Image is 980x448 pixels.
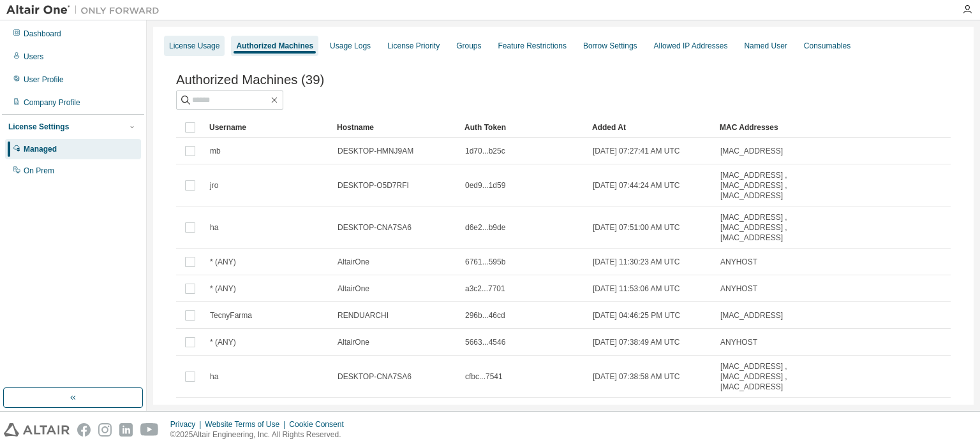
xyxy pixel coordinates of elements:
[338,337,369,347] span: AltairOne
[338,146,413,156] span: DESKTOP-HMNJ9AM
[24,52,43,62] div: Users
[456,41,481,51] div: Groups
[338,284,369,294] span: AltairOne
[465,372,503,382] span: cfbc...7541
[170,430,352,440] p: © 2025 Altair Engineering, Inc. All Rights Reserved.
[465,146,505,156] span: 1d70...b25c
[498,41,567,51] div: Feature Restrictions
[170,419,205,430] div: Privacy
[8,122,69,132] div: License Settings
[205,419,289,430] div: Website Terms of Use
[720,212,816,243] span: [MAC_ADDRESS] , [MAC_ADDRESS] , [MAC_ADDRESS]
[744,41,787,51] div: Named User
[24,98,80,108] div: Company Profile
[24,29,61,39] div: Dashboard
[176,73,324,87] span: Authorized Machines (39)
[593,257,680,267] span: [DATE] 11:30:23 AM UTC
[337,117,454,138] div: Hostname
[720,337,757,347] span: ANYHOST
[140,423,159,437] img: youtube.svg
[465,337,505,347] span: 5663...4546
[593,284,680,294] span: [DATE] 11:53:06 AM UTC
[119,423,133,437] img: linkedin.svg
[210,337,236,347] span: * (ANY)
[720,284,757,294] span: ANYHOST
[330,41,371,51] div: Usage Logs
[209,117,327,138] div: Username
[654,41,728,51] div: Allowed IP Addresses
[210,284,236,294] span: * (ANY)
[593,180,680,191] span: [DATE] 07:44:24 AM UTC
[210,180,218,191] span: jro
[338,180,409,191] span: DESKTOP-O5D7RFI
[720,403,816,434] span: [MAC_ADDRESS] , [MAC_ADDRESS] , [MAC_ADDRESS]
[465,180,505,191] span: 0ed9...1d59
[465,310,505,321] span: 296b...46cd
[6,4,166,17] img: Altair One
[210,372,218,382] span: ha
[24,144,57,154] div: Managed
[210,146,221,156] span: mb
[338,372,412,382] span: DESKTOP-CNA7SA6
[593,310,680,321] span: [DATE] 04:46:25 PM UTC
[720,361,816,392] span: [MAC_ADDRESS] , [MAC_ADDRESS] , [MAC_ADDRESS]
[24,75,64,85] div: User Profile
[464,117,582,138] div: Auth Token
[720,170,816,201] span: [MAC_ADDRESS] , [MAC_ADDRESS] , [MAC_ADDRESS]
[593,146,680,156] span: [DATE] 07:27:41 AM UTC
[720,146,783,156] span: [MAC_ADDRESS]
[720,257,757,267] span: ANYHOST
[210,222,218,233] span: ha
[804,41,850,51] div: Consumables
[387,41,440,51] div: License Priority
[289,419,351,430] div: Cookie Consent
[338,222,412,233] span: DESKTOP-CNA7SA6
[465,257,505,267] span: 6761...595b
[465,222,505,233] span: d6e2...b9de
[236,41,313,51] div: Authorized Machines
[465,284,505,294] span: a3c2...7701
[338,257,369,267] span: AltairOne
[338,310,389,321] span: RENDUARCHI
[24,166,54,176] div: On Prem
[4,423,70,437] img: altair_logo.svg
[593,372,680,382] span: [DATE] 07:38:58 AM UTC
[720,310,783,321] span: [MAC_ADDRESS]
[210,257,236,267] span: * (ANY)
[210,310,252,321] span: TecnyFarma
[98,423,112,437] img: instagram.svg
[720,117,817,138] div: MAC Addresses
[77,423,91,437] img: facebook.svg
[583,41,637,51] div: Borrow Settings
[593,337,680,347] span: [DATE] 07:38:49 AM UTC
[592,117,709,138] div: Added At
[593,222,680,233] span: [DATE] 07:51:00 AM UTC
[169,41,219,51] div: License Usage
